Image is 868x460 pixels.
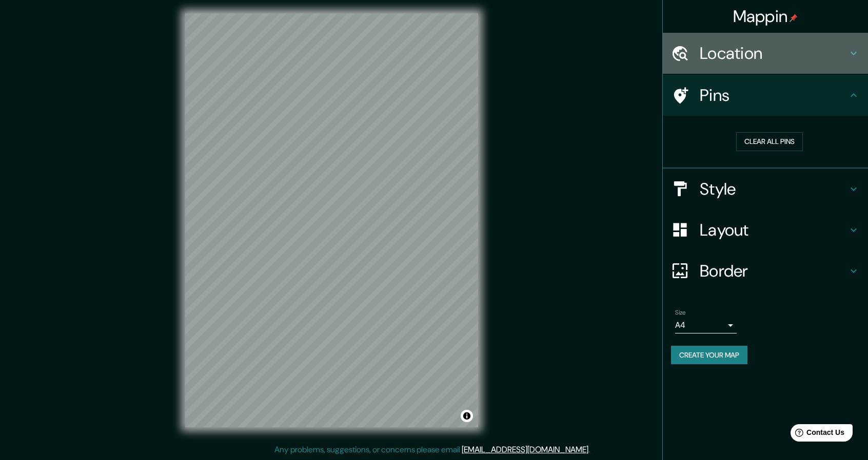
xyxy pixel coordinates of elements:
[591,444,594,456] div: .
[461,410,473,422] button: Toggle attribution
[274,444,590,456] p: Any problems, suggestions, or concerns please email .
[733,6,798,27] h4: Mappin
[675,317,737,333] div: A4
[185,13,478,427] canvas: Map
[663,75,868,116] div: Pins
[663,210,868,250] div: Layout
[663,33,868,74] div: Location
[700,85,847,106] h4: Pins
[675,308,686,317] label: Size
[700,179,847,199] h4: Style
[590,444,591,456] div: .
[736,132,803,151] button: Clear all pins
[700,220,847,240] h4: Layout
[700,261,847,281] h4: Border
[777,420,857,449] iframe: Help widget launcher
[790,14,798,22] img: pin-icon.png
[462,444,588,455] a: [EMAIL_ADDRESS][DOMAIN_NAME]
[663,250,868,291] div: Border
[700,43,847,64] h4: Location
[671,346,747,365] button: Create your map
[663,169,868,210] div: Style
